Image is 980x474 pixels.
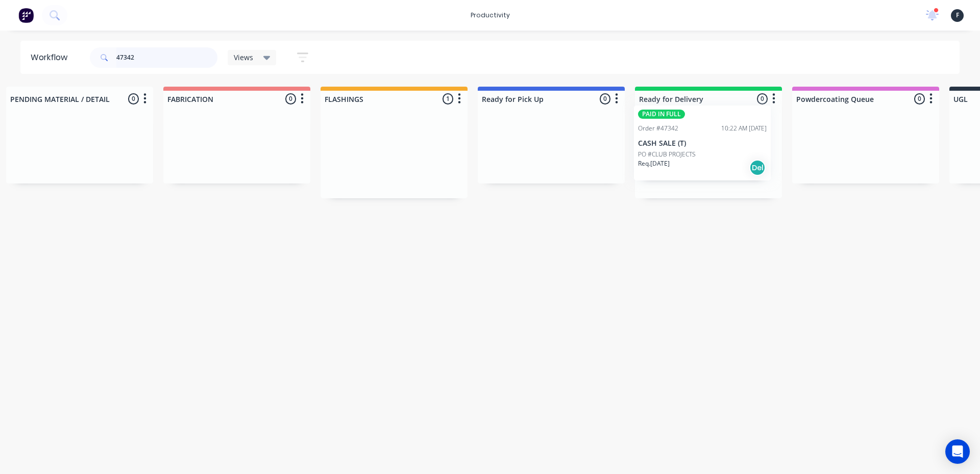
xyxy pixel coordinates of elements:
div: Workflow [31,51,72,64]
img: Factory [18,8,34,23]
span: F [956,11,959,20]
span: Views [234,52,253,63]
div: productivity [465,8,515,23]
div: Open Intercom Messenger [945,439,970,464]
input: Search for orders... [116,47,217,68]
